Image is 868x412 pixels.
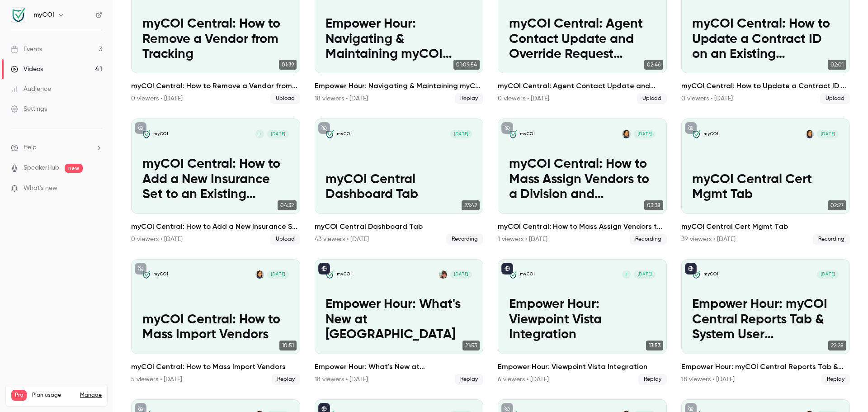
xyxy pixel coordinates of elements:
p: myCOI Central: How to Mass Assign Vendors to a Division and Insurance Set [509,157,656,203]
button: unpublished [685,122,697,134]
li: Empower Hour: myCOI Central Reports Tab & System User Maintenance [681,259,850,385]
span: Recording [813,234,850,245]
span: 10:51 [279,341,297,350]
a: myCOI Central Dashboard TabmyCOI[DATE]myCOI Central Dashboard Tab23:42myCOI Central Dashboard Tab... [315,118,484,244]
span: Replay [455,93,483,104]
button: unpublished [135,122,146,134]
span: 21:53 [462,341,480,350]
button: published [318,263,330,275]
img: Empower Hour: myCOI Central Reports Tab & System User Maintenance [692,270,700,279]
span: Replay [821,374,850,385]
h2: myCOI Central: Agent Contact Update and Override Request Feature [498,81,667,91]
h6: myCOI [33,10,54,19]
img: myCOI Central: How to Mass Assign Vendors to a Division and Insurance Set [509,130,517,138]
span: [DATE] [817,130,839,138]
div: 6 viewers • [DATE] [498,375,549,384]
img: myCOI Central Dashboard Tab [325,130,334,138]
button: unpublished [318,122,330,134]
a: myCOI Central: How to Mass Assign Vendors to a Division and Insurance SetmyCOILauren Murray[DATE]... [498,118,667,244]
div: Audience [11,85,51,94]
span: 22:28 [828,341,846,350]
span: 01:39 [279,60,297,70]
h2: myCOI Central: How to Mass Assign Vendors to a Division and Insurance Set [498,221,667,232]
span: Upload [820,93,850,104]
img: Empower Hour: Viewpoint Vista Integration [509,270,517,279]
div: J [622,270,631,279]
a: myCOI Central: How to Add a New Insurance Set to an Existing DivisionmyCOIJ[DATE]myCOI Central: H... [131,118,300,244]
span: 01:09:54 [453,60,480,70]
a: myCOI Central Cert Mgmt TabmyCOILauren Murray[DATE]myCOI Central Cert Mgmt Tab02:27myCOI Central ... [681,118,850,244]
span: [DATE] [450,130,472,138]
p: myCOI [703,271,718,277]
button: published [685,263,697,275]
a: Empower Hour: myCOI Central Reports Tab & System User MaintenancemyCOI[DATE]Empower Hour: myCOI C... [681,259,850,385]
div: 43 viewers • [DATE] [315,235,369,244]
p: Empower Hour: What's New at [GEOGRAPHIC_DATA] [325,297,472,343]
button: unpublished [501,122,513,134]
span: Help [24,143,37,152]
p: myCOI [520,131,535,137]
p: myCOI Central: How to Mass Import Vendors [142,313,289,343]
span: Replay [638,374,667,385]
span: 04:32 [278,200,297,210]
span: Pro [11,390,27,401]
p: myCOI Central: How to Remove a Vendor from Tracking [142,17,289,62]
li: myCOI Central Cert Mgmt Tab [681,118,850,244]
span: [DATE] [450,270,472,279]
div: Videos [11,65,43,74]
p: Empower Hour: Navigating & Maintaining myCOI Central [325,17,472,62]
div: J [255,129,264,138]
p: Empower Hour: myCOI Central Reports Tab & System User Maintenance [692,297,839,343]
li: Empower Hour: Viewpoint Vista Integration [498,259,667,385]
img: Empower Hour: What's New at myCOI Central [325,270,334,279]
div: Events [11,45,42,54]
button: published [501,263,513,275]
p: myCOI [153,131,168,137]
img: Joanna Harris [439,270,447,279]
span: Upload [637,93,667,104]
span: Upload [270,93,300,104]
p: myCOI [520,271,535,277]
span: new [65,164,83,173]
a: myCOI Central: How to Mass Import VendorsmyCOILauren Murray[DATE]myCOI Central: How to Mass Impor... [131,259,300,385]
button: unpublished [135,263,146,275]
a: Empower Hour: What's New at myCOI CentralmyCOIJoanna Harris[DATE]Empower Hour: What's New at [GEO... [315,259,484,385]
li: myCOI Central Dashboard Tab [315,118,484,244]
span: [DATE] [267,130,289,138]
h2: myCOI Central: How to Mass Import Vendors [131,361,300,372]
h2: myCOI Central: How to Remove a Vendor from Tracking [131,81,300,91]
p: myCOI [337,131,352,137]
h2: Empower Hour: myCOI Central Reports Tab & System User Maintenance [681,361,850,372]
p: myCOI Central Cert Mgmt Tab [692,172,839,203]
div: 0 viewers • [DATE] [681,94,733,103]
span: 03:38 [644,200,663,210]
img: Lauren Murray [622,130,630,138]
div: Settings [11,104,47,114]
div: 39 viewers • [DATE] [681,235,736,244]
p: myCOI [337,271,352,277]
li: myCOI Central: How to Mass Assign Vendors to a Division and Insurance Set [498,118,667,244]
img: myCOI Central: How to Mass Import Vendors [142,270,151,279]
span: What's new [24,184,57,193]
span: [DATE] [267,270,289,279]
span: 13:53 [646,341,663,350]
h2: myCOI Central: How to Update a Contract ID on an Existing Assignment in myCOI [681,81,850,91]
span: Upload [270,234,300,245]
p: myCOI [153,271,168,277]
span: Recording [630,234,667,245]
img: myCOI [11,8,26,22]
h2: Empower Hour: What's New at [GEOGRAPHIC_DATA] [315,361,484,372]
a: Manage [80,392,102,399]
div: 1 viewers • [DATE] [498,235,547,244]
span: [DATE] [634,270,656,279]
div: 0 viewers • [DATE] [498,94,549,103]
span: [DATE] [817,270,839,279]
img: myCOI Central Cert Mgmt Tab [692,130,700,138]
h2: myCOI Central: How to Add a New Insurance Set to an Existing Division [131,221,300,232]
span: 02:27 [828,200,846,210]
span: Plan usage [32,392,75,399]
span: Replay [272,374,300,385]
img: Lauren Murray [255,270,264,279]
span: Replay [455,374,483,385]
div: 18 viewers • [DATE] [315,375,368,384]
